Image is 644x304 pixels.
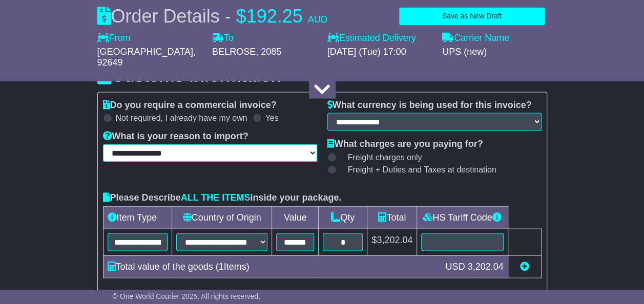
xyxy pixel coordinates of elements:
[256,46,281,56] span: , 2085
[308,14,327,25] span: AUD
[103,131,248,142] label: What is your reason to import?
[327,46,432,57] div: [DATE] (Tue) 17:00
[520,261,529,271] a: Add new item
[318,206,367,228] td: Qty
[377,234,412,245] span: 3,202.04
[272,206,319,228] td: Value
[103,99,277,111] label: Do you require a commercial invoice?
[97,46,196,68] span: , 92649
[367,228,417,255] td: $
[327,99,532,111] label: What currency is being used for this invoice?
[236,6,246,27] span: $
[246,6,303,27] span: 192.25
[219,261,224,271] span: 1
[265,113,279,122] label: Yes
[442,32,509,44] label: Carrier Name
[367,206,417,228] td: Total
[212,46,256,56] span: BELROSE
[442,46,547,57] div: UPS (new)
[113,292,261,300] span: © One World Courier 2025. All rights reserved.
[417,206,508,228] td: HS Tariff Code
[97,32,131,44] label: From
[335,152,422,162] label: Freight charges only
[116,113,247,122] label: Not required, I already have my own
[327,138,483,149] label: What charges are you paying for?
[445,261,465,271] span: USD
[103,192,342,203] label: Please Describe inside your package.
[348,164,496,174] span: Freight + Duties and Taxes at destination
[327,32,432,44] label: Estimated Delivery
[172,206,272,228] td: Country of Origin
[181,192,251,202] span: ALL THE ITEMS
[467,261,503,271] span: 3,202.04
[399,7,544,25] button: Save as New Draft
[212,32,234,44] label: To
[103,206,172,228] td: Item Type
[97,46,193,56] span: [GEOGRAPHIC_DATA]
[97,5,327,27] div: Order Details -
[102,259,441,273] div: Total value of the goods ( Items)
